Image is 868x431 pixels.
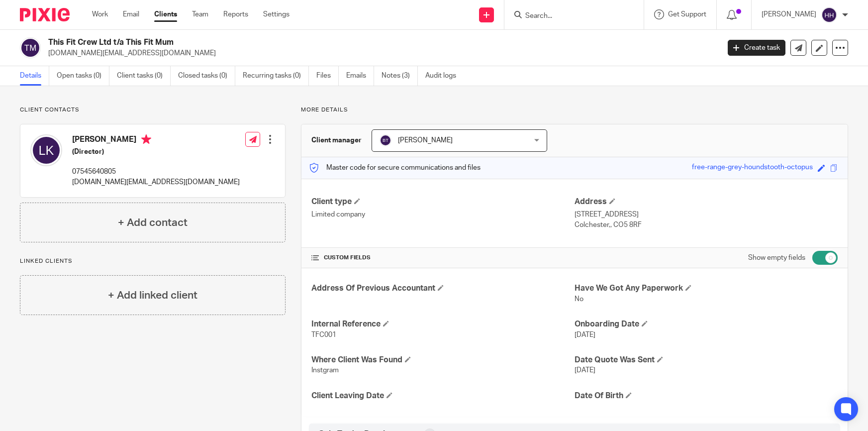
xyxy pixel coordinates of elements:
[20,66,49,86] a: Details
[48,48,713,58] p: [DOMAIN_NAME][EMAIL_ADDRESS][DOMAIN_NAME]
[575,331,595,338] span: [DATE]
[382,66,418,86] a: Notes (3)
[575,391,838,401] h4: Date Of Birth
[72,167,240,177] p: 07545640805
[141,134,151,144] i: Primary
[311,319,575,329] h4: Internal Reference
[20,106,286,114] p: Client contacts
[398,137,453,144] span: [PERSON_NAME]
[311,283,575,294] h4: Address Of Previous Accountant
[243,66,309,86] a: Recurring tasks (0)
[575,210,838,219] p: [STREET_ADDRESS]
[380,134,391,146] img: svg%3E
[311,210,575,219] p: Limited company
[72,147,240,157] h5: (Director)
[30,134,62,166] img: svg%3E
[346,66,374,86] a: Emails
[57,66,109,86] a: Open tasks (0)
[692,162,813,174] div: free-range-grey-houndstooth-octopus
[821,7,837,23] img: svg%3E
[154,9,177,19] a: Clients
[20,37,41,58] img: svg%3E
[762,9,816,19] p: [PERSON_NAME]
[668,11,706,18] span: Get Support
[311,355,575,365] h4: Where Client Was Found
[575,367,595,374] span: [DATE]
[48,37,580,48] h2: This Fit Crew Ltd t/a This Fit Mum
[20,257,286,265] p: Linked clients
[316,66,339,86] a: Files
[309,163,481,173] p: Master code for secure communications and files
[92,9,108,19] a: Work
[123,9,139,19] a: Email
[425,66,464,86] a: Audit logs
[311,197,575,207] h4: Client type
[72,177,240,187] p: [DOMAIN_NAME][EMAIL_ADDRESS][DOMAIN_NAME]
[311,254,575,262] h4: CUSTOM FIELDS
[748,253,805,263] label: Show empty fields
[20,8,70,21] img: Pixie
[311,391,575,401] h4: Client Leaving Date
[118,215,188,230] h4: + Add contact
[311,135,362,145] h3: Client manager
[108,288,197,303] h4: + Add linked client
[575,319,838,329] h4: Onboarding Date
[263,9,289,19] a: Settings
[223,9,248,19] a: Reports
[117,66,171,86] a: Client tasks (0)
[575,296,583,303] span: No
[178,66,235,86] a: Closed tasks (0)
[311,331,336,338] span: TFC001
[728,40,785,56] a: Create task
[301,106,848,114] p: More details
[575,197,838,207] h4: Address
[72,134,240,147] h4: [PERSON_NAME]
[575,220,838,230] p: Colchester,, CO5 8RF
[311,367,339,374] span: Instgram
[575,283,838,294] h4: Have We Got Any Paperwork
[575,355,838,365] h4: Date Quote Was Sent
[524,12,614,21] input: Search
[192,9,208,19] a: Team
